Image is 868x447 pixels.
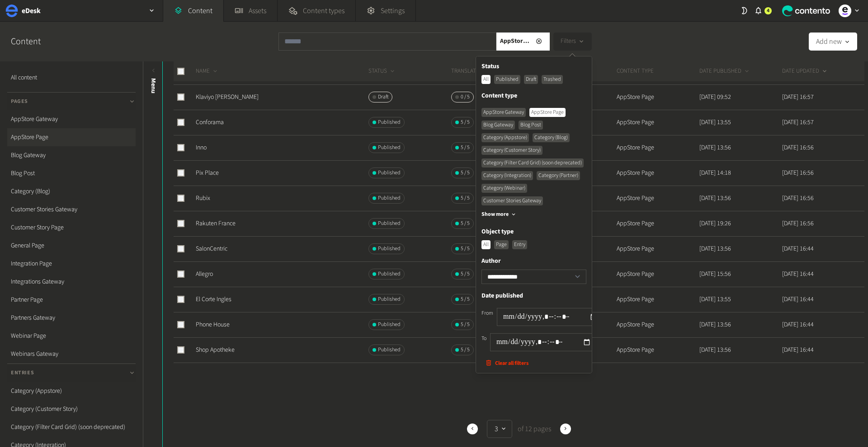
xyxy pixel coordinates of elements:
[529,108,566,117] div: AppStore Page
[485,359,528,368] button: Clear all filters
[7,164,136,182] a: Blog Post
[461,194,470,202] span: 5 / 5
[481,108,526,117] div: AppStore Gateway
[196,67,219,76] button: NAME
[481,121,515,130] div: Blog Gateway
[5,5,18,17] img: eDesk
[487,420,512,438] button: 3
[378,321,401,329] span: Published
[516,424,551,434] span: of 12 pages
[481,62,499,71] label: Status
[699,345,731,354] time: [DATE] 13:56
[481,240,491,249] div: All
[481,133,529,142] div: Category (Appstore)
[378,169,401,177] span: Published
[699,194,731,203] time: [DATE] 13:56
[699,118,731,127] time: [DATE] 13:55
[381,5,405,16] span: Settings
[616,160,699,186] td: AppStore Page
[7,382,136,400] a: Category (Appstore)
[519,121,543,130] div: Blog Post
[461,295,470,303] span: 5 / 5
[616,287,699,312] td: AppStore Page
[196,320,230,329] a: Phone House
[7,400,136,418] a: Category (Customer Story)
[11,98,28,106] span: Pages
[7,327,136,345] a: Webinar Page
[537,171,580,180] div: Category (Partner)
[782,168,814,177] time: [DATE] 16:56
[378,219,401,228] span: Published
[378,270,401,278] span: Published
[7,200,136,219] a: Customer Stories Gateway
[378,295,401,303] span: Published
[524,75,538,84] div: Draft
[782,194,814,203] time: [DATE] 16:56
[149,78,158,93] span: Menu
[616,84,699,110] td: AppStore Page
[553,33,592,51] button: Filters
[378,245,401,253] span: Published
[782,118,814,127] time: [DATE] 16:57
[461,93,470,101] span: 0 / 5
[7,309,136,327] a: Partners Gateway
[782,67,828,76] button: DATE UPDATED
[782,143,814,152] time: [DATE] 16:56
[7,69,136,87] a: All content
[616,110,699,135] td: AppStore Page
[494,75,520,84] div: Published
[699,168,731,177] time: [DATE] 14:18
[782,295,814,304] time: [DATE] 16:44
[378,118,401,126] span: Published
[461,169,470,177] span: 5 / 5
[368,67,396,76] button: STATUS
[7,128,136,146] a: AppStore Page
[196,270,213,279] a: Allegro
[481,256,586,266] label: Author
[481,184,527,193] div: Category (Webinar)
[196,168,219,177] a: Pix Place
[378,144,401,152] span: Published
[616,211,699,236] td: AppStore Page
[7,146,136,164] a: Blog Gateway
[782,320,814,329] time: [DATE] 16:44
[196,244,227,253] a: SalonCentric
[481,209,516,220] button: Show more
[699,93,731,102] time: [DATE] 09:52
[809,33,857,51] button: Add new
[481,91,586,101] label: Content type
[616,236,699,261] td: AppStore Page
[196,345,235,354] a: Shop Apotheke
[782,93,814,102] time: [DATE] 16:57
[7,418,136,436] a: Category (Filter Card Grid) (soon deprecated)
[481,335,486,342] label: To
[481,75,491,84] div: All
[7,182,136,200] a: Category (Blog)
[782,270,814,279] time: [DATE] 16:44
[699,244,731,253] time: [DATE] 13:56
[461,245,470,253] span: 5 / 5
[494,240,509,249] div: Page
[616,337,699,363] td: AppStore Page
[481,309,493,317] label: From
[303,5,344,16] span: Content types
[7,237,136,255] a: General Page
[542,75,563,84] div: Trashed
[782,219,814,228] time: [DATE] 16:56
[7,219,136,237] a: Customer Story Page
[461,219,470,228] span: 5 / 5
[7,273,136,291] a: Integrations Gateway
[196,194,210,203] a: Rubix
[196,93,259,102] a: Klaviyo [PERSON_NAME]
[7,345,136,363] a: Webinars Gateway
[461,346,470,354] span: 5 / 5
[461,144,470,152] span: 5 / 5
[378,93,388,101] span: Draft
[481,146,542,155] div: Category (Customer Story)
[767,7,769,15] span: 4
[616,261,699,287] td: AppStore Page
[839,5,851,17] img: Unni Nambiar
[7,255,136,273] a: Integration Page
[11,369,34,377] span: Entries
